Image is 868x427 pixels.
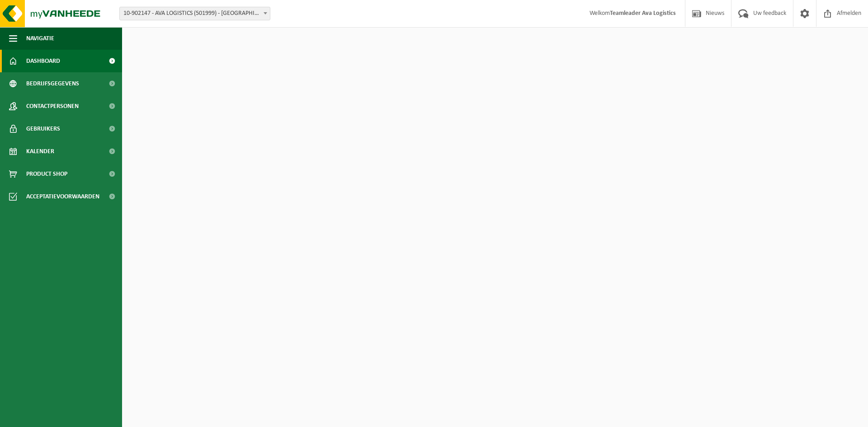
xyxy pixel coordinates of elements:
[26,163,67,185] span: Product Shop
[120,7,270,20] span: 10-902147 - AVA LOGISTICS (501999) - SINT-NIKLAAS
[26,50,60,72] span: Dashboard
[26,140,54,163] span: Kalender
[26,27,54,50] span: Navigatie
[26,117,60,140] span: Gebruikers
[610,10,676,17] strong: Teamleader Ava Logistics
[26,185,99,208] span: Acceptatievoorwaarden
[26,72,79,95] span: Bedrijfsgegevens
[119,7,270,20] span: 10-902147 - AVA LOGISTICS (501999) - SINT-NIKLAAS
[26,95,79,117] span: Contactpersonen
